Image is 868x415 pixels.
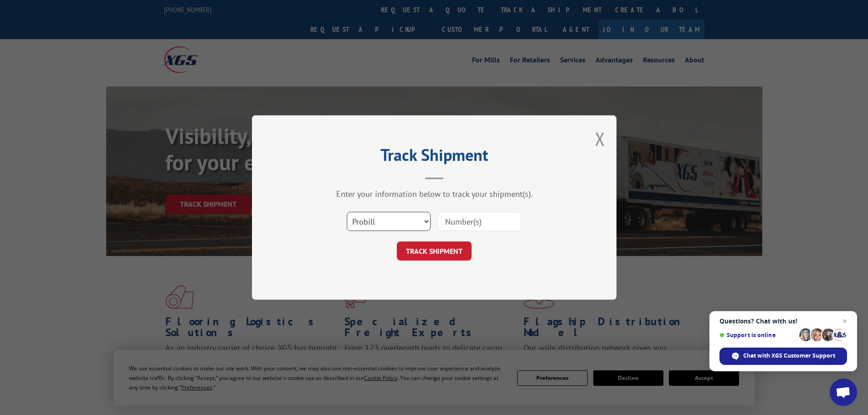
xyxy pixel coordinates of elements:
[595,127,605,151] button: Close modal
[743,352,835,360] span: Chat with XGS Customer Support
[719,348,847,365] div: Chat with XGS Customer Support
[298,189,571,199] div: Enter your information below to track your shipment(s).
[298,149,571,166] h2: Track Shipment
[719,318,847,325] span: Questions? Chat with us!
[839,316,850,327] span: Close chat
[830,379,857,406] div: Open chat
[437,212,521,231] input: Number(s)
[397,241,472,261] button: TRACK SHIPMENT
[719,332,796,338] span: Support is online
